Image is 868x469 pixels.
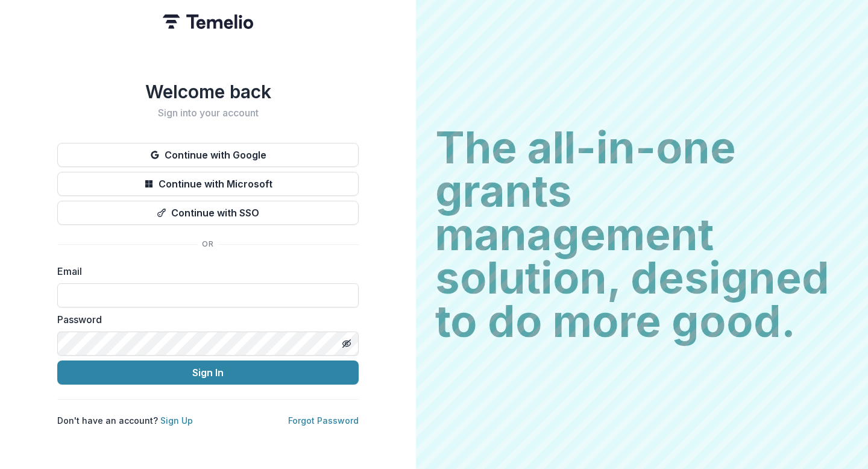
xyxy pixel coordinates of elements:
[57,143,359,167] button: Continue with Google
[57,107,359,119] h2: Sign into your account
[160,415,193,426] a: Sign Up
[57,264,351,279] label: Email
[57,414,193,427] p: Don't have an account?
[288,415,359,426] a: Forgot Password
[163,14,253,29] img: Temelio
[57,312,351,327] label: Password
[57,201,359,225] button: Continue with SSO
[57,360,359,385] button: Sign In
[57,172,359,196] button: Continue with Microsoft
[57,81,359,102] h1: Welcome back
[337,334,356,353] button: Toggle password visibility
